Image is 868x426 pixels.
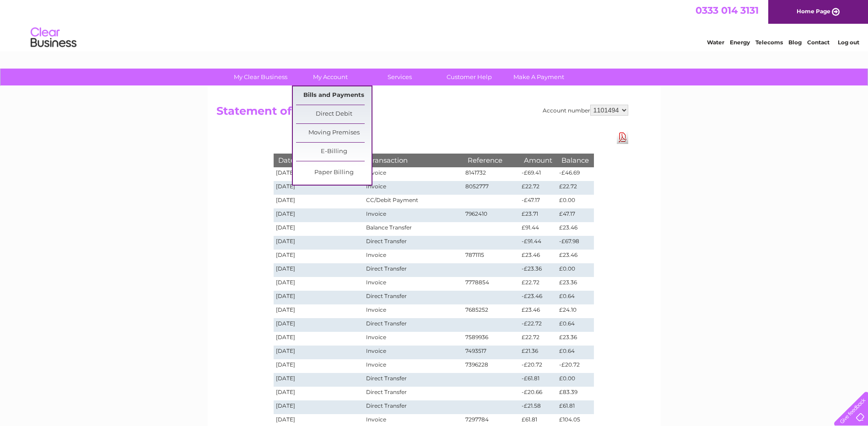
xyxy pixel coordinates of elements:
[557,291,593,304] td: £0.64
[274,195,364,208] td: [DATE]
[274,208,364,222] td: [DATE]
[362,69,437,85] a: Services
[292,69,368,85] a: My Account
[274,291,364,304] td: [DATE]
[519,400,557,414] td: -£21.58
[296,86,372,105] a: Bills and Payments
[519,332,557,346] td: £22.72
[519,250,557,263] td: £23.46
[519,222,557,236] td: £91.44
[274,277,364,291] td: [DATE]
[364,318,463,332] td: Direct Transfer
[274,236,364,250] td: [DATE]
[519,387,557,400] td: -£20.66
[364,359,463,373] td: Invoice
[501,69,577,85] a: Make A Payment
[274,181,364,195] td: [DATE]
[296,105,372,123] a: Direct Debit
[557,277,593,291] td: £23.36
[364,373,463,387] td: Direct Transfer
[519,359,557,373] td: -£20.72
[274,154,364,167] th: Date
[730,39,750,46] a: Energy
[364,277,463,291] td: Invoice
[364,154,463,167] th: Transaction
[557,222,593,236] td: £23.46
[519,181,557,195] td: £22.72
[364,346,463,359] td: Invoice
[519,277,557,291] td: £22.72
[30,24,77,52] img: logo.png
[519,263,557,277] td: -£23.36
[463,208,520,222] td: 7962410
[519,208,557,222] td: £23.71
[274,346,364,359] td: [DATE]
[557,332,593,346] td: £23.36
[364,400,463,414] td: Direct Transfer
[755,39,783,46] a: Telecoms
[364,208,463,222] td: Invoice
[274,387,364,400] td: [DATE]
[364,167,463,181] td: Invoice
[274,167,364,181] td: [DATE]
[838,39,859,46] a: Log out
[274,263,364,277] td: [DATE]
[557,167,593,181] td: -£46.69
[296,143,372,161] a: E-Billing
[557,195,593,208] td: £0.00
[519,346,557,359] td: £21.36
[431,69,507,85] a: Customer Help
[274,304,364,318] td: [DATE]
[543,105,628,116] div: Account number
[223,69,298,85] a: My Clear Business
[296,164,372,182] a: Paper Billing
[364,291,463,304] td: Direct Transfer
[364,181,463,195] td: Invoice
[557,181,593,195] td: £22.72
[364,222,463,236] td: Balance Transfer
[274,318,364,332] td: [DATE]
[557,387,593,400] td: £83.39
[557,373,593,387] td: £0.00
[463,304,520,318] td: 7685252
[364,332,463,346] td: Invoice
[557,359,593,373] td: -£20.72
[274,359,364,373] td: [DATE]
[557,304,593,318] td: £24.10
[364,387,463,400] td: Direct Transfer
[519,373,557,387] td: -£61.81
[216,105,628,122] h2: Statement of Accounts
[519,318,557,332] td: -£22.72
[557,318,593,332] td: £0.64
[519,195,557,208] td: -£47.17
[364,263,463,277] td: Direct Transfer
[463,181,520,195] td: 8052777
[557,263,593,277] td: £0.00
[617,131,628,144] a: Download Pdf
[519,304,557,318] td: £23.46
[274,222,364,236] td: [DATE]
[364,195,463,208] td: CC/Debit Payment
[364,304,463,318] td: Invoice
[519,167,557,181] td: -£69.41
[463,250,520,263] td: 7871115
[463,346,520,359] td: 7493517
[463,154,520,167] th: Reference
[296,124,372,142] a: Moving Premises
[274,332,364,346] td: [DATE]
[519,236,557,250] td: -£91.44
[788,39,802,46] a: Blog
[557,236,593,250] td: -£67.98
[557,250,593,263] td: £23.46
[557,346,593,359] td: £0.64
[519,154,557,167] th: Amount
[695,5,759,16] a: 0333 014 3131
[364,250,463,263] td: Invoice
[463,277,520,291] td: 7778854
[707,39,724,46] a: Water
[218,5,651,44] div: Clear Business is a trading name of Verastar Limited (registered in [GEOGRAPHIC_DATA] No. 3667643...
[463,332,520,346] td: 7589936
[557,208,593,222] td: £47.17
[807,39,830,46] a: Contact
